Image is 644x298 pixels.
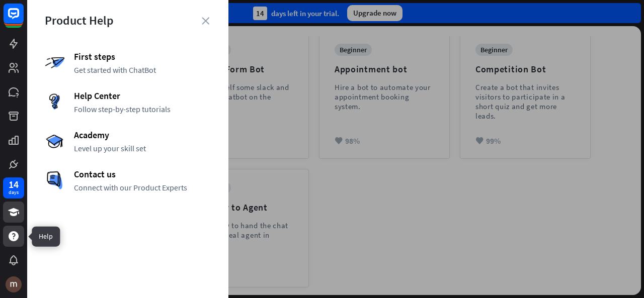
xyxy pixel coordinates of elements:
[9,180,19,189] div: 14
[74,143,211,153] span: Level up your skill set
[74,65,211,75] span: Get started with ChatBot
[74,51,211,62] span: First steps
[8,4,38,34] button: Open LiveChat chat widget
[202,17,209,25] i: close
[74,104,211,114] span: Follow step-by-step tutorials
[3,177,24,198] a: 14 days
[74,182,211,192] span: Connect with our Product Experts
[74,129,211,141] span: Academy
[74,168,211,180] span: Contact us
[45,13,211,28] div: Product Help
[74,90,211,102] span: Help Center
[9,189,19,196] div: days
